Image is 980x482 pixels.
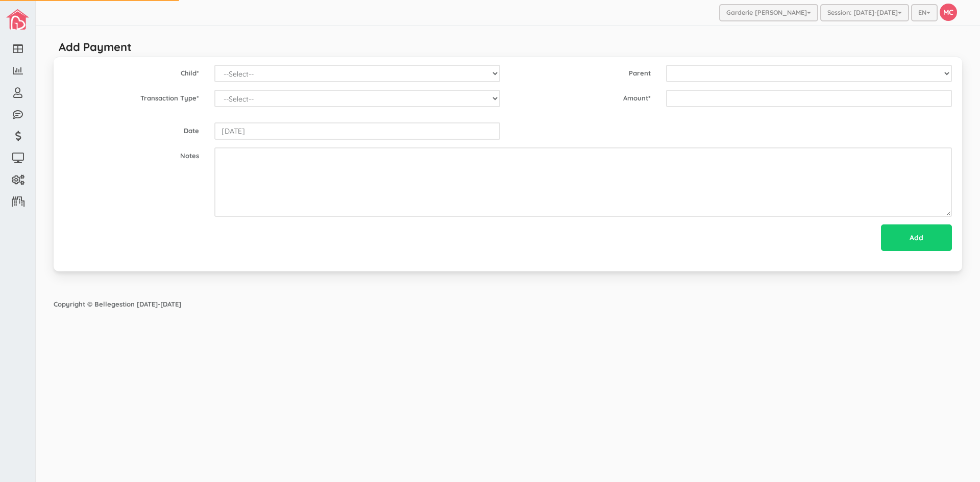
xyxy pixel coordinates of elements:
[6,9,29,30] img: image
[54,300,181,308] strong: Copyright © Bellegestion [DATE]-[DATE]
[56,65,207,78] label: Child
[56,122,207,136] label: Date
[881,224,952,251] input: Add
[508,90,658,103] label: Amount
[59,41,132,53] h5: Add Payment
[56,90,207,103] label: Transaction Type
[56,147,207,161] label: Notes
[937,441,970,472] iframe: chat widget
[508,65,658,78] label: Parent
